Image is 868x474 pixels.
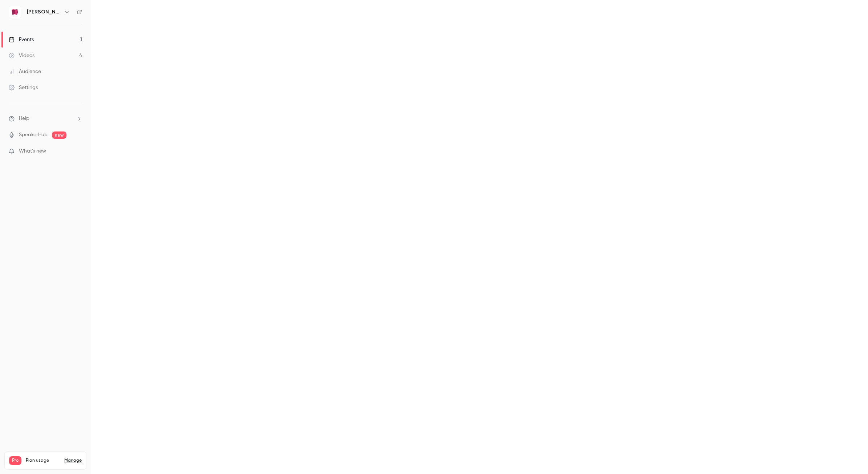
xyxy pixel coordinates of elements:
a: Manage [64,458,82,463]
span: What's new [19,147,46,155]
div: Audience [9,68,41,75]
div: Videos [9,52,35,59]
iframe: Noticeable Trigger [73,148,82,155]
span: Pro [9,456,21,465]
span: new [52,131,66,139]
div: Settings [9,84,38,91]
div: Events [9,36,34,43]
img: Roseman Labs [9,6,21,18]
span: Help [19,115,29,122]
h6: [PERSON_NAME] Labs [27,8,61,16]
a: SpeakerHub [19,131,48,139]
span: Plan usage [26,458,60,463]
li: help-dropdown-opener [9,115,82,122]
